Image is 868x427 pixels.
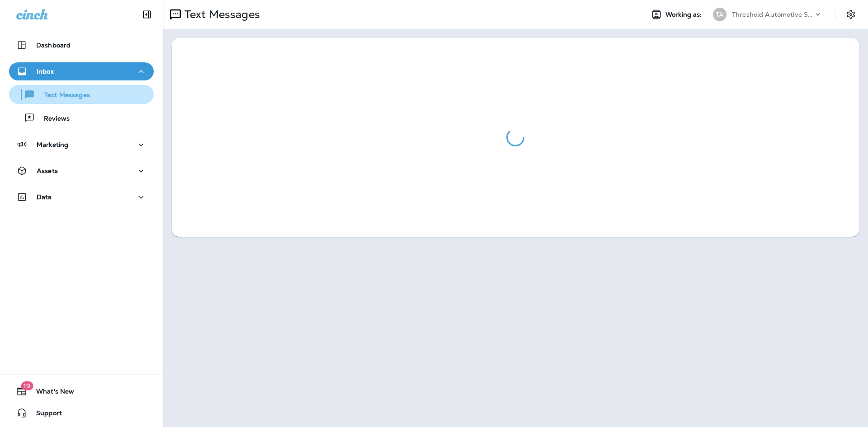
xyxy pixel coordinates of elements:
[37,141,68,148] p: Marketing
[9,85,154,104] button: Text Messages
[35,91,90,100] p: Text Messages
[9,404,154,422] button: Support
[9,188,154,206] button: Data
[37,167,58,174] p: Assets
[134,5,160,23] button: Collapse Sidebar
[37,68,54,75] p: Inbox
[27,409,62,420] span: Support
[9,36,154,54] button: Dashboard
[9,162,154,180] button: Assets
[732,11,813,18] p: Threshold Automotive Service dba Grease Monkey
[21,381,33,390] span: 19
[843,6,859,23] button: Settings
[9,136,154,154] button: Marketing
[9,382,154,400] button: 19What's New
[9,62,154,80] button: Inbox
[9,108,154,127] button: Reviews
[36,42,71,49] p: Dashboard
[27,388,74,399] span: What's New
[35,115,70,123] p: Reviews
[713,8,726,21] div: TA
[181,8,260,21] p: Text Messages
[37,193,52,201] p: Data
[665,11,704,19] span: Working as:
